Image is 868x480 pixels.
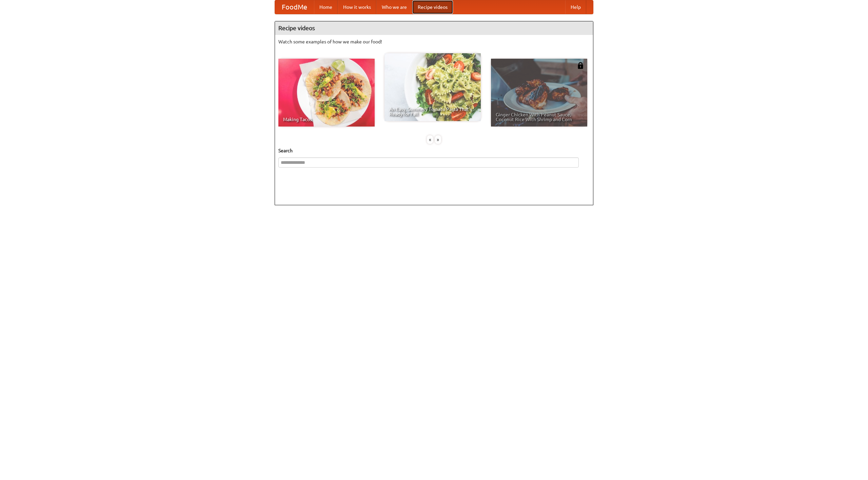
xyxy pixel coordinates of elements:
a: Making Tacos [278,59,375,127]
a: Help [565,0,586,14]
a: Recipe videos [412,0,453,14]
a: FoodMe [275,0,314,14]
a: Who we are [376,0,412,14]
div: » [435,135,441,144]
a: Home [314,0,338,14]
a: How it works [338,0,376,14]
a: An Easy, Summery Tomato Pasta That's Ready for Fall [384,53,481,121]
span: Making Tacos [283,117,370,122]
img: 483408.png [577,62,584,69]
span: An Easy, Summery Tomato Pasta That's Ready for Fall [389,107,476,116]
p: Watch some examples of how we make our food! [278,38,590,45]
h5: Search [278,147,590,154]
h4: Recipe videos [275,21,593,35]
div: « [427,135,433,144]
